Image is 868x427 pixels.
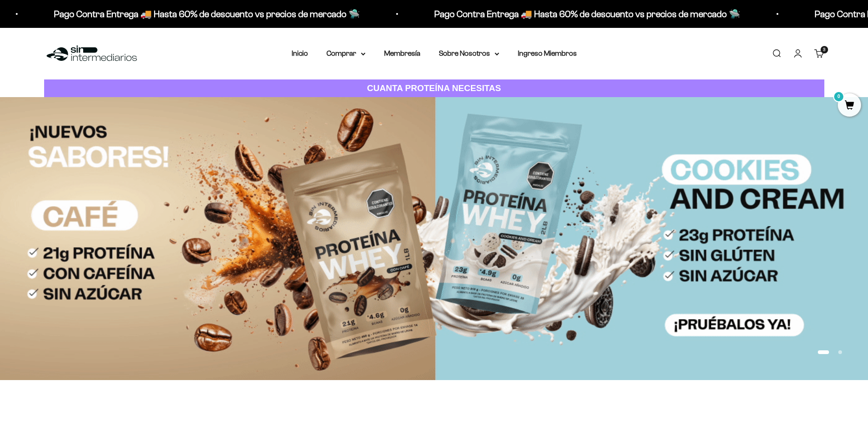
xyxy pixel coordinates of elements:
[367,83,501,93] strong: CUANTA PROTEÍNA NECESITAS
[439,47,499,59] summary: Sobre Nosotros
[431,7,737,21] p: Pago Contra Entrega 🚚 Hasta 60% de descuento vs precios de mercado 🛸
[833,91,844,102] mark: 0
[292,49,308,57] a: Inicio
[51,7,357,21] p: Pago Contra Entrega 🚚 Hasta 60% de descuento vs precios de mercado 🛸
[518,49,577,57] a: Ingreso Miembros
[838,101,861,111] a: 0
[384,49,420,57] a: Membresía
[44,79,824,98] a: CUANTA PROTEÍNA NECESITAS
[823,47,825,52] span: 3
[326,47,365,59] summary: Comprar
